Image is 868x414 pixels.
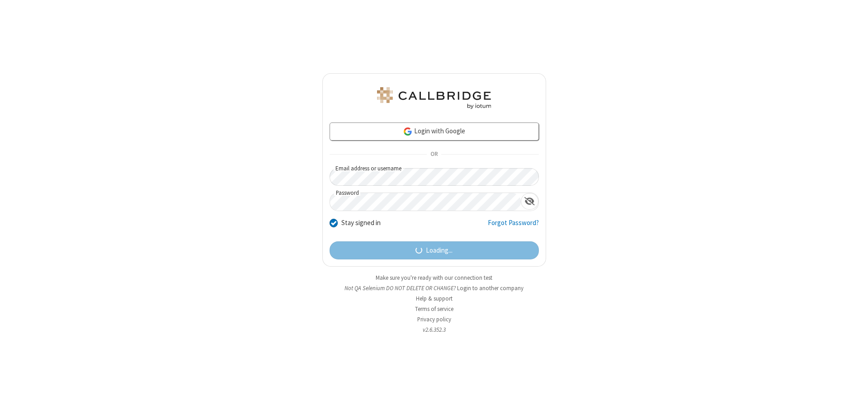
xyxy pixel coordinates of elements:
a: Privacy policy [417,315,451,323]
img: QA Selenium DO NOT DELETE OR CHANGE [375,87,493,109]
li: v2.6.352.3 [322,325,546,334]
input: Password [330,193,521,211]
div: Show password [521,193,538,210]
img: google-icon.png [403,127,413,136]
li: Not QA Selenium DO NOT DELETE OR CHANGE? [322,284,546,292]
input: Email address or username [330,168,539,186]
label: Stay signed in [341,218,381,228]
a: Help & support [416,295,453,302]
a: Forgot Password? [488,218,539,235]
span: Loading... [426,245,453,256]
iframe: Chat [845,390,861,408]
button: Loading... [330,241,539,259]
a: Login with Google [330,122,539,141]
a: Terms of service [415,305,453,313]
button: Login to another company [457,284,524,292]
span: OR [427,148,441,161]
a: Make sure you're ready with our connection test [376,274,492,282]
